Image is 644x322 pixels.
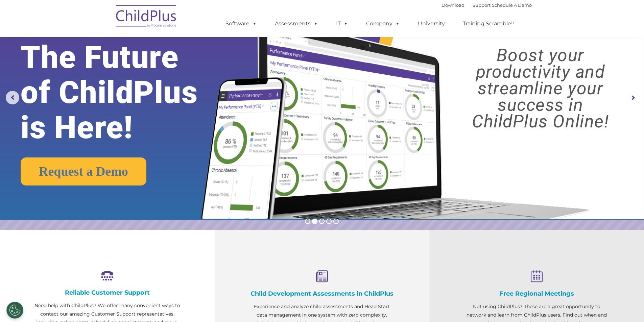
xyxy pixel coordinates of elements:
h4: Reliable Customer Support [34,289,181,296]
a: IT [329,17,355,30]
a: Software [219,17,264,30]
a: Request a Demo [21,157,146,185]
span: Phone number [94,72,123,77]
img: ChildPlus by Procare Solutions [113,0,180,34]
a: University [411,17,452,30]
a: Assessments [268,17,325,30]
a: Company [359,17,407,30]
button: Cookies Settings [6,302,23,319]
a: Support [473,2,491,8]
a: Schedule A Demo [492,2,532,8]
span: Last name [94,45,115,50]
h4: Free Regional Meetings [463,290,610,297]
font: | [442,2,532,8]
h4: Child Development Assessments in ChildPlus [248,290,396,297]
rs-layer: The Future of ChildPlus is Here! [21,40,226,145]
a: Download [442,2,464,8]
a: Training Scramble!! [456,17,521,30]
rs-layer: Boost your productivity and streamline your success in ChildPlus Online! [445,47,636,130]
